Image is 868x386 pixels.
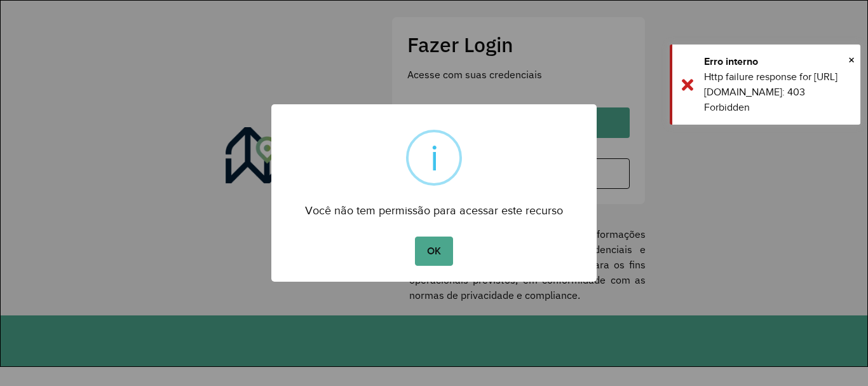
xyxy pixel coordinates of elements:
[415,237,452,266] button: OK
[271,192,597,221] div: Você não tem permissão para acessar este recurso
[848,50,855,69] span: ×
[848,50,855,69] button: Close
[704,54,851,69] div: Erro interno
[430,132,438,183] div: i
[704,69,851,115] div: Http failure response for [URL][DOMAIN_NAME]: 403 Forbidden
